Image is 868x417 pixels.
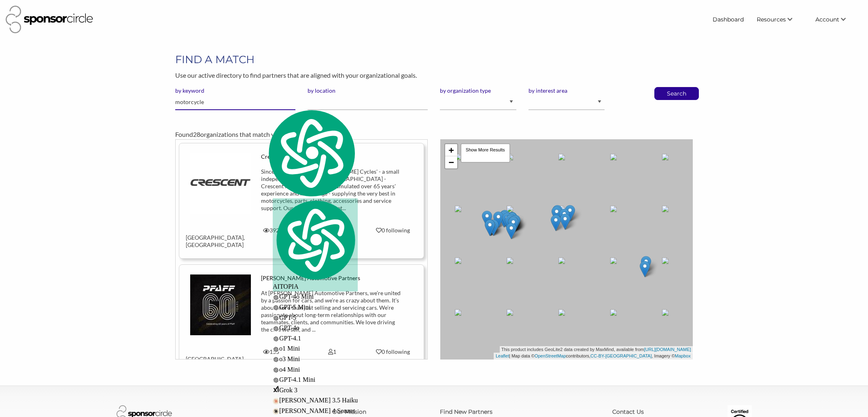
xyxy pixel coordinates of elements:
[461,143,510,163] div: Show More Results
[193,130,200,138] span: 28
[273,294,279,301] img: gpt-black.svg
[273,395,358,406] div: [PERSON_NAME] 3.5 Haiku
[273,198,358,281] img: logo.svg
[757,16,786,23] span: Resources
[180,348,241,363] div: [GEOGRAPHIC_DATA]
[273,385,358,396] div: Grok 3
[265,108,358,198] img: logo.svg
[369,227,418,234] div: 0 following
[273,408,279,415] img: claude-35-sonnet.svg
[186,274,417,363] a: [PERSON_NAME] Automotive Partners At [PERSON_NAME] Automotive Partners, we’re united by a passion...
[273,304,279,311] img: gpt-black.svg
[528,87,605,94] label: by interest area
[440,87,516,94] label: by organization type
[175,52,692,67] h1: FIND A MATCH
[175,94,295,110] input: Please enter one or more keywords
[273,377,279,383] img: gpt-black.svg
[445,156,457,168] a: Zoom out
[190,274,251,335] img: xkrweix9ovcijrg69vcq
[273,356,279,363] img: gpt-black.svg
[675,353,691,358] a: Mapbox
[273,302,358,313] div: GPT-5 Mini
[809,12,862,27] li: Account
[186,153,417,249] a: Crescent Motorcycle Company Ltd Since starting out as '[PERSON_NAME] Cycles'​ - a small independe...
[273,315,279,321] img: gpt-black.svg
[273,336,279,342] img: gpt-black.svg
[261,289,403,333] div: At [PERSON_NAME] Automotive Partners, we’re united by a passion for cars, and we’re as crazy abou...
[440,408,492,415] a: Find New Partners
[273,333,358,344] div: GPT-4.1
[180,227,241,249] div: [GEOGRAPHIC_DATA], [GEOGRAPHIC_DATA]
[175,130,692,139] div: Found organizations that match your search terms
[612,408,644,415] a: Contact Us
[261,168,403,212] div: Since starting out as '[PERSON_NAME] Cycles'​ - a small independent bike shop in [GEOGRAPHIC_DATA...
[644,347,691,352] a: [URL][DOMAIN_NAME]
[590,353,652,358] a: CC-BY-[GEOGRAPHIC_DATA]
[750,12,809,27] li: Resources
[494,353,693,360] div: | Map data © contributors, , Imagery ©
[273,291,358,302] div: GPT-4o Mini
[273,343,358,354] div: o1 Mini
[273,367,279,373] img: gpt-black.svg
[706,12,750,27] a: Dashboard
[175,87,295,94] label: by keyword
[241,227,302,234] div: 392
[445,144,457,156] a: Zoom in
[190,153,251,214] img: ju5faqqxapnfzm6ajnuj
[273,354,358,364] div: o3 Mini
[369,348,418,355] div: 0 following
[663,87,690,100] button: Search
[6,6,93,33] img: Sponsor Circle Logo
[273,323,358,333] div: GPT-4o
[273,398,279,404] img: claude-35-haiku.svg
[273,198,358,291] div: AITOPIA
[273,346,279,353] img: gpt-black.svg
[273,313,358,323] div: GPT-5
[261,274,403,282] div: [PERSON_NAME] Automotive Partners
[500,346,693,353] div: This product includes GeoLite2 data created by MaxMind, available from
[535,353,566,358] a: OpenStreetMap
[261,153,403,160] div: Crescent Motorcycle Company Ltd
[273,326,279,332] img: gpt-black.svg
[273,406,358,416] div: [PERSON_NAME] 4 Sonnet
[308,87,428,94] label: by location
[496,353,509,358] a: Leaflet
[815,16,839,23] span: Account
[273,374,358,385] div: GPT-4.1 Mini
[241,348,302,355] div: 155
[273,364,358,375] div: o4 Mini
[175,70,692,81] p: Use our active directory to find partners that are aligned with your organizational goals.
